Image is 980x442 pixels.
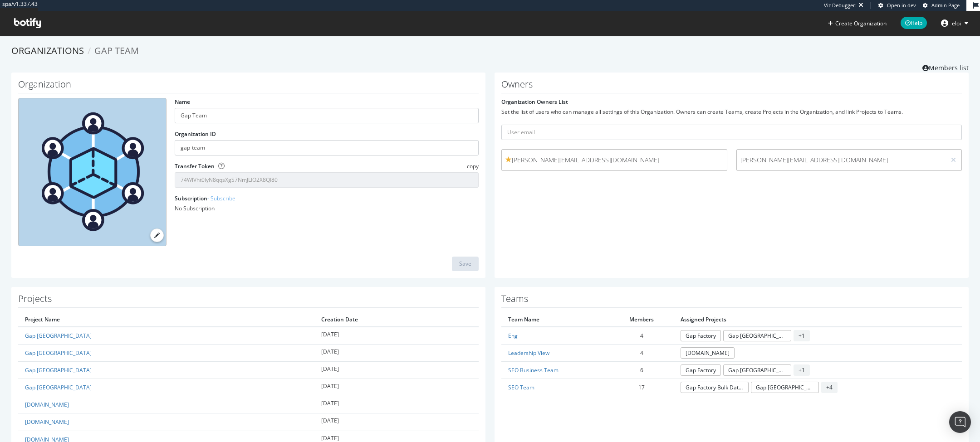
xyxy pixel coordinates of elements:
[508,366,559,374] a: SEO Business Team
[681,330,721,341] a: Gap Factory
[501,125,962,140] input: User email
[824,2,857,9] div: Viz Debugger:
[681,364,721,376] a: Gap Factory
[314,396,479,413] td: [DATE]
[901,17,927,29] span: Help
[674,312,962,327] th: Assigned Projects
[751,382,819,393] a: Gap [GEOGRAPHIC_DATA] Bulk Data Export
[452,257,479,271] button: Save
[501,108,962,116] div: Set the list of users who can manage all settings of this Organization. Owners can create Teams, ...
[923,2,960,9] a: Admin Page
[501,79,962,93] h1: Owners
[314,327,479,345] td: [DATE]
[175,98,190,106] label: Name
[723,364,791,376] a: Gap [GEOGRAPHIC_DATA]
[314,361,479,379] td: [DATE]
[505,155,723,165] span: [PERSON_NAME][EMAIL_ADDRESS][DOMAIN_NAME]
[887,2,916,9] span: Open in dev
[25,401,69,408] a: [DOMAIN_NAME]
[175,162,215,170] label: Transfer Token
[314,312,479,327] th: Creation Date
[609,344,674,361] td: 4
[467,162,479,170] span: copy
[609,312,674,327] th: Members
[681,347,735,359] a: [DOMAIN_NAME]
[175,130,216,138] label: Organization ID
[609,379,674,396] td: 17
[501,98,568,106] label: Organization Owners List
[723,330,791,341] a: Gap [GEOGRAPHIC_DATA]
[681,382,749,393] a: Gap Factory Bulk Data Export
[25,349,92,357] a: Gap [GEOGRAPHIC_DATA]
[501,312,609,327] th: Team Name
[25,366,92,374] a: Gap [GEOGRAPHIC_DATA]
[931,2,960,9] span: Admin Page
[11,44,84,57] a: Organizations
[175,108,479,123] input: name
[25,418,69,426] a: [DOMAIN_NAME]
[175,194,235,202] label: Subscription
[459,260,471,267] div: Save
[18,79,479,93] h1: Organization
[11,44,969,58] ol: breadcrumbs
[501,294,962,308] h1: Teams
[508,332,518,340] a: Eng
[94,44,139,57] span: Gap Team
[314,344,479,361] td: [DATE]
[949,411,971,433] div: Open Intercom Messenger
[878,2,916,9] a: Open in dev
[25,384,92,391] a: Gap [GEOGRAPHIC_DATA]
[934,16,975,30] button: eloi
[508,384,534,391] a: SEO Team
[207,194,235,202] a: - Subscribe
[922,61,969,73] a: Members list
[609,327,674,345] td: 4
[952,19,961,27] span: eloi
[175,204,479,212] div: No Subscription
[175,140,479,155] input: Organization ID
[794,364,810,376] span: + 1
[508,349,549,357] a: Leadership View
[25,332,92,340] a: Gap [GEOGRAPHIC_DATA]
[314,379,479,396] td: [DATE]
[609,361,674,379] td: 6
[821,382,838,393] span: + 4
[314,413,479,431] td: [DATE]
[18,294,479,308] h1: Projects
[18,312,314,327] th: Project Name
[828,19,887,28] button: Create Organization
[794,330,810,341] span: + 1
[740,155,942,165] span: [PERSON_NAME][EMAIL_ADDRESS][DOMAIN_NAME]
